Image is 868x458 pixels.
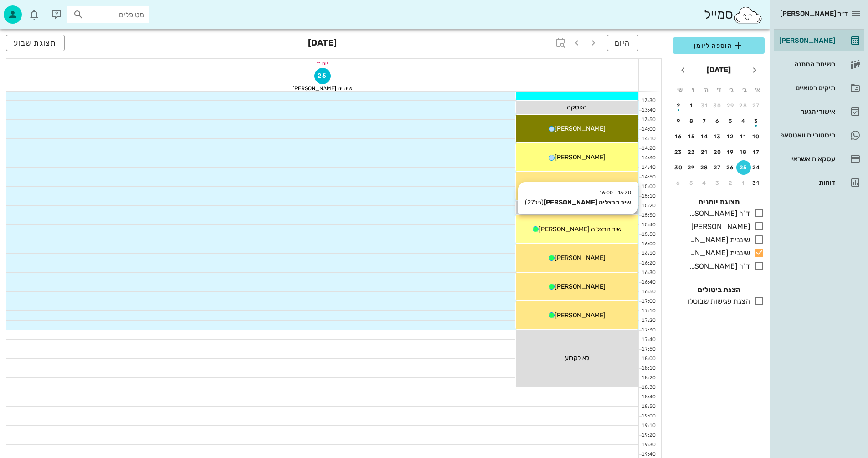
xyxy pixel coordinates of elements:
[555,254,606,262] span: [PERSON_NAME]
[686,248,750,259] div: שיננית [PERSON_NAME]
[688,221,750,232] div: [PERSON_NAME]
[749,160,764,175] button: 24
[639,173,657,181] div: 14:50
[684,296,750,307] div: הצגת פגישות שבוטלו
[673,285,765,295] h4: הצגת ביטולים
[749,145,764,159] button: 17
[555,283,606,290] span: [PERSON_NAME]
[736,160,751,175] button: 25
[684,164,699,171] div: 29
[555,153,606,161] span: [PERSON_NAME]
[723,164,738,171] div: 26
[774,148,864,170] a: עסקאות אשראי
[684,176,699,190] button: 5
[777,37,835,44] div: [PERSON_NAME]
[710,160,725,175] button: 27
[684,102,699,109] div: 1
[555,125,606,132] span: [PERSON_NAME]
[684,129,699,144] button: 15
[686,234,750,245] div: שיננית [PERSON_NAME]
[639,298,657,305] div: 17:00
[774,53,864,75] a: רשימת המתנה
[671,149,686,155] div: 23
[723,149,738,155] div: 19
[736,149,751,155] div: 18
[6,59,638,68] div: יום ב׳
[710,180,725,186] div: 3
[639,307,657,315] div: 17:10
[565,354,589,362] span: לא לקבוע
[736,114,751,128] button: 4
[639,97,657,105] div: 13:30
[774,172,864,193] a: דוחות
[314,68,331,84] button: 25
[749,164,764,171] div: 24
[777,155,835,163] div: עסקאות אשראי
[27,7,32,13] span: תג
[723,180,738,186] div: 2
[639,126,657,133] div: 14:00
[684,160,699,175] button: 29
[671,160,686,175] button: 30
[700,82,712,97] th: ה׳
[723,129,738,144] button: 12
[684,145,699,159] button: 22
[697,102,712,109] div: 31
[777,108,835,115] div: אישורי הגעה
[749,114,764,128] button: 3
[704,5,763,25] div: סמייל
[774,30,864,51] a: [PERSON_NAME]
[777,61,835,68] div: רשימת המתנה
[639,346,657,353] div: 17:50
[639,231,657,239] div: 15:50
[697,145,712,159] button: 21
[733,6,763,24] img: SmileCloud logo
[615,39,631,47] span: היום
[749,118,764,124] div: 3
[697,180,712,186] div: 4
[697,149,712,155] div: 21
[710,114,725,128] button: 6
[749,176,764,190] button: 31
[749,180,764,186] div: 31
[736,180,751,186] div: 1
[639,240,657,248] div: 16:00
[736,145,751,159] button: 18
[675,62,691,78] button: חודש הבא
[639,432,657,439] div: 19:20
[736,133,751,140] div: 11
[686,261,750,272] div: ד"ר [PERSON_NAME]
[14,39,57,47] span: תצוגת שבוע
[639,164,657,172] div: 14:40
[736,102,751,109] div: 28
[639,221,657,229] div: 15:40
[723,160,738,175] button: 26
[673,197,765,208] h4: תצוגת יומנים
[639,326,657,334] div: 17:30
[752,82,764,97] th: א׳
[639,193,657,200] div: 15:10
[749,149,764,155] div: 17
[671,129,686,144] button: 16
[774,101,864,122] a: אישורי הגעה
[710,129,725,144] button: 13
[684,98,699,113] button: 1
[684,114,699,128] button: 8
[723,114,738,128] button: 5
[639,288,657,296] div: 16:50
[671,176,686,190] button: 6
[639,336,657,344] div: 17:40
[639,212,657,219] div: 15:30
[684,180,699,186] div: 5
[639,384,657,392] div: 18:30
[308,35,337,53] h3: [DATE]
[639,269,657,277] div: 16:30
[671,102,686,109] div: 2
[723,176,738,190] button: 2
[697,160,712,175] button: 28
[567,103,587,111] span: הפסקה
[736,129,751,144] button: 11
[684,149,699,155] div: 22
[723,145,738,159] button: 19
[6,35,65,51] button: תצוגת שבוע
